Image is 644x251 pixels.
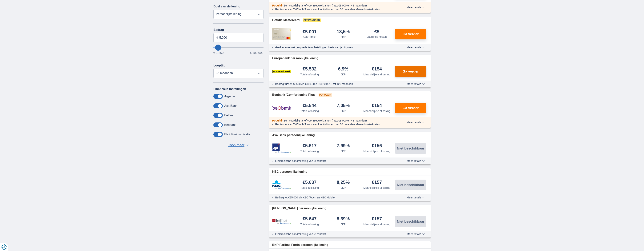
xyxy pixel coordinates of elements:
[341,35,346,39] div: JKP
[337,217,350,222] div: 8,39%
[227,143,250,148] button: Toon meer ▼
[372,143,382,149] div: €156
[300,186,319,190] div: Totale aflossing
[250,51,263,54] span: € 100.000
[404,233,428,236] button: Meer details
[403,32,419,36] span: Ga verder
[341,222,346,226] div: JKP
[397,147,424,150] span: Niet beschikbaar
[363,73,390,76] div: Maandelijkse aflossing
[303,18,321,22] span: Gesponsord
[372,103,382,108] div: €154
[275,159,393,163] li: Elektronische handtekening van je contract
[303,143,316,149] div: €5.617
[407,83,425,85] span: Meer details
[372,180,382,185] div: €157
[337,103,350,108] div: 7,05%
[395,143,426,154] button: Niet beschikbaar
[272,133,315,137] span: Axa Bank persoonlijke lening
[224,104,237,108] label: Axa Bank
[363,149,390,153] div: Maandelijkse aflossing
[337,29,350,34] div: 13,5%
[303,67,316,72] div: €5.532
[404,82,428,86] button: Meer details
[284,4,367,7] span: Een voordelig tarief voor nieuwe klanten (max €8.000 en 48 maanden)
[337,143,350,149] div: 7,99%
[284,119,367,122] span: Een voordelig tarief voor nieuwe klanten (max €8.000 en 48 maanden)
[272,56,319,61] span: Europabank persoonlijke lening
[272,103,291,113] img: product.pl.alt Beobank
[395,103,426,113] button: Ga verder
[275,122,393,126] li: Rentevoet van 7,05% JKP voor een looptijd tot en met 30 maanden; Geen dossierkosten
[213,87,246,91] label: Financiële instellingen
[213,51,223,54] span: € 1.250
[300,222,319,226] div: Totale aflossing
[272,4,283,7] span: Populair
[272,180,291,189] img: product.pl.alt KBC
[275,46,393,49] li: Geldreserve met gespreide terugbetaling op basis van je uitgaven
[363,222,390,226] div: Maandelijkse aflossing
[275,82,393,86] li: Bedrag tussen €2500 en €100.000; Duur van 12 tot 120 maanden
[341,149,346,153] div: JKP
[300,109,319,113] div: Totale aflossing
[224,95,235,98] label: Argenta
[407,196,425,199] span: Meer details
[272,143,291,153] img: product.pl.alt Axa Bank
[303,217,316,222] div: €5.647
[404,159,428,162] button: Meer details
[395,29,426,39] button: Ga verder
[407,160,425,162] span: Meer details
[216,35,218,40] span: €
[272,243,328,247] span: BNP Paribas Fortis persoonlijke lening
[374,30,379,34] div: €5
[372,67,382,72] div: €154
[403,70,419,73] span: Ga verder
[367,35,387,39] div: Jaarlijkse kosten
[275,232,393,236] li: Elektronische handtekening van je contract
[404,121,428,124] button: Meer details
[372,217,382,222] div: €157
[224,123,236,127] label: Beobank
[272,93,316,97] span: Beobank 'Comfortlening Plus'
[272,28,291,40] img: product.pl.alt Cofidis CC
[404,46,428,49] button: Meer details
[319,93,332,97] span: Populair
[404,6,428,9] button: Meer details
[272,206,326,211] span: [PERSON_NAME] persoonlijke lening
[407,121,425,124] span: Meer details
[272,67,291,76] img: product.pl.alt Europabank
[213,28,264,32] label: Bedrag
[403,106,419,110] span: Ga verder
[338,67,348,72] div: 6,9%
[269,119,396,122] div: :
[407,46,425,49] span: Meer details
[337,180,350,185] div: 8,25%
[272,119,283,122] span: Populair
[395,216,426,227] button: Niet beschikbaar
[395,180,426,190] button: Niet beschikbaar
[303,180,316,185] div: €5.637
[272,219,291,224] img: product.pl.alt Belfius
[300,73,319,76] div: Totale aflossing
[300,149,319,153] div: Totale aflossing
[404,196,428,199] button: Meer details
[224,133,250,136] label: BNP Paribas Fortis
[246,145,249,146] span: ▼
[397,183,424,187] span: Niet beschikbaar
[228,143,244,148] span: Toon meer
[303,103,316,108] div: €5.544
[407,6,425,9] span: Meer details
[395,66,426,77] button: Ga verder
[213,47,264,48] input: wantToBorrow
[275,196,393,199] li: Bedrag tot €25.000 via KBC Touch en KBC Mobile
[341,186,346,190] div: JKP
[341,73,346,76] div: JKP
[341,109,346,113] div: JKP
[213,5,240,8] label: Doel van de lening
[224,114,233,117] label: Belfius
[363,109,390,113] div: Maandelijkse aflossing
[303,35,316,39] div: Kaart limiet
[363,186,390,190] div: Maandelijkse aflossing
[275,7,393,11] li: Rentevoet van 7,05% JKP voor een looptijd tot en met 30 maanden; Geen dossierkosten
